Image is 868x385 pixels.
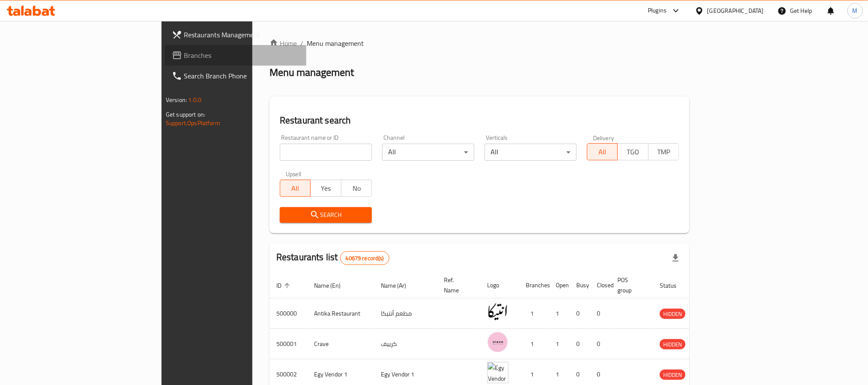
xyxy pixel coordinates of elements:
[341,180,372,197] button: No
[188,94,201,105] span: 1.0.0
[165,24,306,45] a: Restaurants Management
[549,298,569,329] td: 1
[648,143,679,160] button: TMP
[549,329,569,359] td: 1
[269,38,689,48] nav: breadcrumb
[314,182,338,195] span: Yes
[487,301,509,322] img: Antika Restaurant
[487,331,509,353] img: Crave
[569,329,590,359] td: 0
[853,6,858,15] span: M
[569,298,590,329] td: 0
[660,309,685,319] span: HIDDEN
[519,329,549,359] td: 1
[707,6,764,15] div: [GEOGRAPHIC_DATA]
[590,272,611,298] th: Closed
[374,329,437,359] td: كرييف
[287,210,365,220] span: Search
[184,30,299,40] span: Restaurants Management
[286,171,302,177] label: Upsell
[340,251,389,265] div: Total records count
[165,45,306,66] a: Branches
[166,117,220,129] a: Support.OpsPlatform
[310,180,341,197] button: Yes
[591,146,614,158] span: All
[519,298,549,329] td: 1
[341,254,389,262] span: 40679 record(s)
[280,114,679,127] h2: Restaurant search
[307,38,364,48] span: Menu management
[307,329,374,359] td: Crave
[590,298,611,329] td: 0
[280,207,372,223] button: Search
[519,272,549,298] th: Branches
[280,180,311,197] button: All
[660,370,685,380] span: HIDDEN
[307,298,374,329] td: Antika Restaurant
[444,275,470,295] span: Ref. Name
[587,143,618,160] button: All
[381,280,417,291] span: Name (Ar)
[660,280,688,291] span: Status
[166,109,205,120] span: Get support on:
[165,66,306,86] a: Search Branch Phone
[184,50,299,60] span: Branches
[374,298,437,329] td: مطعم أنتيكا
[549,272,569,298] th: Open
[660,340,685,349] span: HIDDEN
[648,6,667,16] div: Plugins
[660,309,685,319] div: HIDDEN
[382,144,474,161] div: All
[276,280,293,291] span: ID
[284,182,307,195] span: All
[314,280,352,291] span: Name (En)
[593,135,614,141] label: Delivery
[621,146,645,158] span: TGO
[652,146,676,158] span: TMP
[617,275,643,295] span: POS group
[485,144,577,161] div: All
[280,144,372,161] input: Search for restaurant name or ID..
[487,362,509,383] img: Egy Vendor 1
[345,182,368,195] span: No
[665,248,686,268] div: Export file
[590,329,611,359] td: 0
[269,66,354,79] h2: Menu management
[569,272,590,298] th: Busy
[166,94,187,105] span: Version:
[480,272,519,298] th: Logo
[276,251,389,265] h2: Restaurants list
[617,143,648,160] button: TGO
[184,71,299,81] span: Search Branch Phone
